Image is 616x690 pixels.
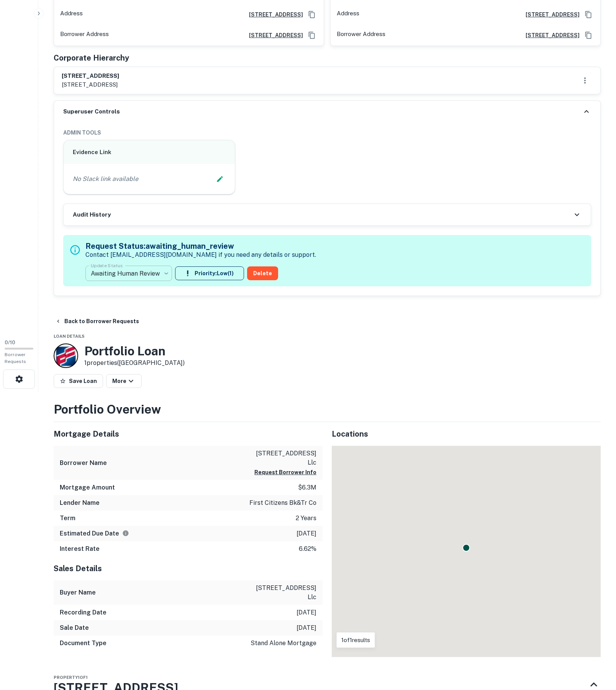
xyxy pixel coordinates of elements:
[519,10,580,19] a: [STREET_ADDRESS]
[214,173,226,185] button: Edit Slack Link
[247,449,316,467] p: [STREET_ADDRESS] llc
[247,266,278,280] button: Delete
[84,358,185,368] p: 1 properties ([GEOGRAPHIC_DATA])
[5,340,15,345] span: 0 / 10
[54,52,129,64] h5: Corporate Hierarchy
[62,72,119,80] h6: [STREET_ADDRESS]
[297,623,316,632] p: [DATE]
[306,30,318,41] button: Copy Address
[54,334,85,338] span: Loan Details
[337,9,359,20] p: Address
[243,10,303,19] a: [STREET_ADDRESS]
[85,240,316,252] h5: Request Status: awaiting_human_review
[60,483,115,492] h6: Mortgage Amount
[297,529,316,538] p: [DATE]
[91,262,123,269] label: Update Status
[583,30,594,41] button: Copy Address
[243,31,303,39] a: [STREET_ADDRESS]
[63,107,120,116] h6: Superuser Controls
[54,675,88,680] span: Property 1 of 1
[60,529,129,538] h6: Estimated Due Date
[73,148,226,157] h6: Evidence Link
[52,314,142,328] button: Back to Borrower Requests
[122,530,129,537] svg: Estimate is based on a standard schedule for this type of loan.
[85,250,316,260] p: Contact [EMAIL_ADDRESS][DOMAIN_NAME] if you need any details or support.
[62,80,119,89] p: [STREET_ADDRESS]
[583,9,594,20] button: Copy Address
[251,639,316,648] p: stand alone mortgage
[54,563,323,574] h5: Sales Details
[297,608,316,617] p: [DATE]
[60,608,106,617] h6: Recording Date
[247,583,316,602] p: [STREET_ADDRESS] llc
[578,629,616,665] iframe: Chat Widget
[85,263,172,284] div: Awaiting Human Review
[60,9,83,20] p: Address
[60,498,100,508] h6: Lender Name
[519,31,580,39] a: [STREET_ADDRESS]
[175,266,244,280] button: Priority:Low(1)
[60,588,96,597] h6: Buyer Name
[54,428,323,440] h5: Mortgage Details
[299,544,316,554] p: 6.62%
[60,544,100,554] h6: Interest Rate
[5,352,26,364] span: Borrower Requests
[298,483,316,492] p: $6.3m
[60,458,107,468] h6: Borrower Name
[106,374,142,388] button: More
[337,30,385,41] p: Borrower Address
[341,636,370,645] p: 1 of 1 results
[60,639,106,648] h6: Document Type
[63,128,591,137] h6: ADMIN TOOLS
[84,344,185,358] h3: Portfolio Loan
[73,174,138,184] p: No Slack link available
[306,9,318,20] button: Copy Address
[254,468,316,477] button: Request Borrower Info
[332,428,601,440] h5: Locations
[54,374,103,388] button: Save Loan
[60,30,109,41] p: Borrower Address
[73,210,111,219] h6: Audit History
[296,514,316,523] p: 2 years
[60,514,75,523] h6: Term
[60,623,89,632] h6: Sale Date
[54,400,601,419] h3: Portfolio Overview
[249,498,316,508] p: first citizens bk&tr co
